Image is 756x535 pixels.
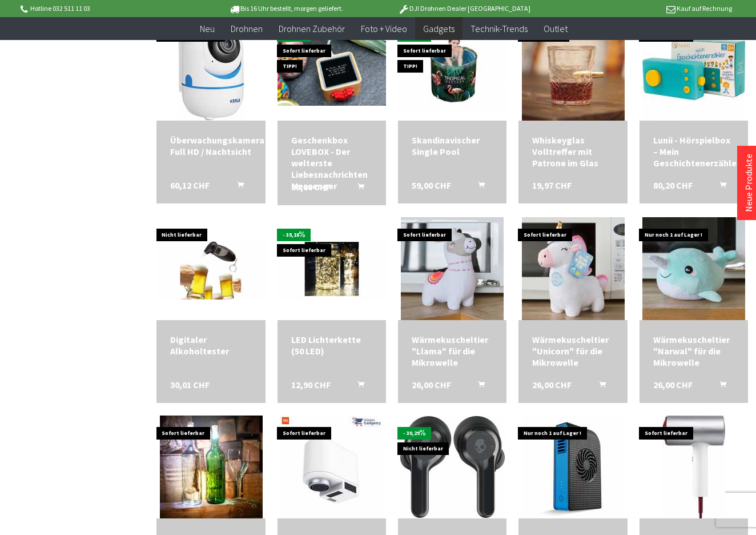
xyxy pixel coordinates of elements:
img: Wärmekuscheltier "Unicorn" für die Mikrowelle [522,217,625,320]
div: Wärmekuscheltier "Unicorn" für die Mikrowelle [532,334,613,368]
span: Foto + Video [361,23,407,34]
span: Outlet [544,23,568,34]
span: Drohnen [231,23,263,34]
span: 99,00 CHF [291,181,331,193]
span: Technik-Trends [471,23,528,34]
span: 80,20 CHF [653,179,693,191]
span: 26,00 CHF [412,379,451,390]
img: Alkoholtester [156,238,265,300]
span: 26,00 CHF [532,379,572,390]
a: Überwachungskamera Full HD / Nachtsicht 60,12 CHF In den Warenkorb [170,134,251,157]
a: Neue Produkte [743,154,754,212]
a: LED Lichterkette (50 LED) 12,90 CHF In den Warenkorb [291,334,372,357]
a: Foto + Video [353,17,415,41]
span: Drohnen Zubehör [279,23,345,34]
a: Wärmekuscheltier "Narwal" für die Mikrowelle 26,00 CHF In den Warenkorb [653,334,734,368]
img: Geschenkbox LOVEBOX - Der welterste Liebesnachrichten Messenger [278,33,386,106]
span: 19,97 CHF [532,179,572,191]
img: Soocas Highend H3S Haartrockner - Fön [662,416,725,518]
p: Bis 16 Uhr bestellt, morgen geliefert. [196,2,375,15]
span: 30,01 CHF [170,379,210,390]
a: Gadgets [415,17,463,41]
img: Skullcandy Indy True Wireless (In-Ear), schwarz [400,416,505,518]
div: LED Lichterkette (50 LED) [291,334,372,357]
span: 59,00 CHF [412,179,451,191]
span: Neu [200,23,215,34]
p: Kauf auf Rechnung [553,2,731,15]
button: In den Warenkorb [223,179,251,194]
button: In den Warenkorb [344,181,371,196]
span: 26,00 CHF [653,379,693,390]
img: Überwachungskamera Full HD / Nachtsicht [177,18,245,121]
a: Digitaler Alkoholtester 30,01 CHF [170,334,251,357]
a: Neu [192,17,223,41]
img: Wärmekuscheltier "Narwal" für die Mikrowelle [642,217,745,320]
div: Wärmekuscheltier "Narwal" für die Mikrowelle [653,334,734,368]
button: In den Warenkorb [464,179,492,194]
a: Whiskeyglas Volltreffer mit Patrone im Glas 19,97 CHF [532,134,613,169]
button: In den Warenkorb [344,379,371,394]
a: Lunii - Hörspielbox – Mein Geschichtenerzähler 80,20 CHF In den Warenkorb [653,134,734,169]
button: In den Warenkorb [585,379,613,394]
div: Digitaler Alkoholtester [170,334,251,357]
div: Whiskeyglas Volltreffer mit Patrone im Glas [532,134,613,169]
img: Whiskeyglas Volltreffer mit Patrone im Glas [522,18,625,121]
span: Gadgets [423,23,455,34]
img: XIAOMI Mi Zajia Infrarot - Wasserhahnsensor [280,416,383,518]
a: Geschenkbox LOVEBOX - Der welterste Liebesnachrichten Messenger 99,00 CHF In den Warenkorb [291,134,372,191]
img: Lunii - Hörspielbox – Mein Geschichtenerzähler [642,18,745,121]
div: Überwachungskamera Full HD / Nachtsicht [170,134,251,157]
p: DJI Drohnen Dealer [GEOGRAPHIC_DATA] [375,2,553,15]
span: 12,90 CHF [291,379,331,390]
a: Outlet [536,17,576,41]
a: Skandinavischer Single Pool 59,00 CHF In den Warenkorb [412,134,493,157]
div: Skandinavischer Single Pool [412,134,493,157]
img: Wärmekuscheltier "Llama" für die Mikrowelle [401,217,504,320]
button: In den Warenkorb [464,379,492,394]
a: Drohnen [223,17,271,41]
p: Hotline 032 511 11 03 [18,2,196,15]
img: LED-Flaschenlicht "Leuchtende Korken" (2er Pack) [160,416,263,518]
span: 60,12 CHF [170,179,210,191]
button: In den Warenkorb [706,379,733,394]
a: Wärmekuscheltier "Unicorn" für die Mikrowelle 26,00 CHF In den Warenkorb [532,334,613,368]
button: In den Warenkorb [706,179,733,194]
img: 3-Stufiger Ventilator mit integrierter 6000mAh Powerbank [522,416,625,518]
a: Wärmekuscheltier "Llama" für die Mikrowelle 26,00 CHF In den Warenkorb [412,334,493,368]
a: Technik-Trends [463,17,536,41]
div: Lunii - Hörspielbox – Mein Geschichtenerzähler [653,134,734,169]
div: Wärmekuscheltier "Llama" für die Mikrowelle [412,334,493,368]
img: LED Lichterkette (50 LED) [278,238,386,300]
img: Skandinavischer Single Pool [398,26,506,113]
div: Geschenkbox LOVEBOX - Der welterste Liebesnachrichten Messenger [291,134,372,191]
a: Drohnen Zubehör [271,17,353,41]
